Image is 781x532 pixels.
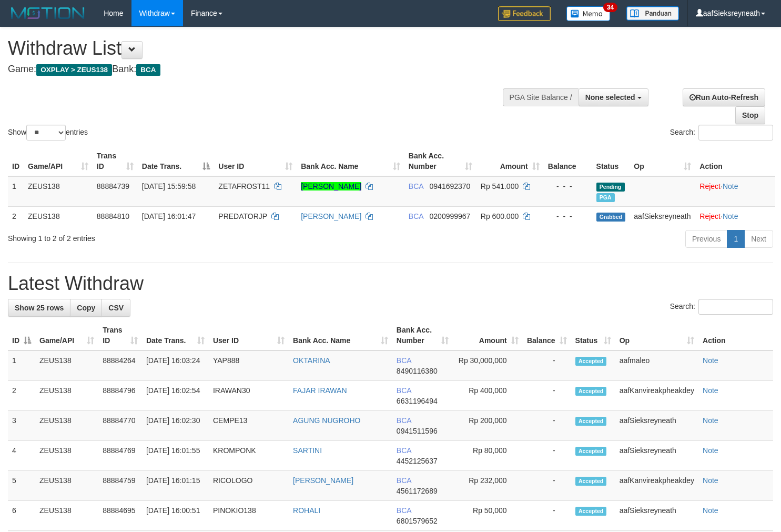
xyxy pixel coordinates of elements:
[209,501,289,531] td: PINOKIO138
[615,411,698,441] td: aafSieksreyneath
[548,181,588,192] div: - - -
[453,471,523,501] td: Rp 232,000
[397,427,438,435] span: Copy 0941511596 to clipboard
[98,411,142,441] td: 88884770
[698,125,773,140] input: Search:
[695,146,775,176] th: Action
[8,206,24,226] td: 2
[24,146,93,176] th: Game/API: activate to sort column ascending
[575,507,607,516] span: Accepted
[585,93,635,102] span: None selected
[97,182,129,190] span: 88884739
[523,381,571,411] td: -
[476,146,544,176] th: Amount: activate to sort column ascending
[293,356,330,365] a: OKTARINA
[98,501,142,531] td: 88884695
[698,299,773,315] input: Search:
[409,182,423,190] span: BCA
[293,446,322,455] a: SARTINI
[575,447,607,456] span: Accepted
[8,299,70,317] a: Show 25 rows
[397,476,411,485] span: BCA
[723,182,738,190] a: Note
[218,182,270,190] span: ZETAFROST11
[523,320,571,350] th: Balance: activate to sort column ascending
[108,304,124,312] span: CSV
[699,182,721,190] a: Reject
[670,299,773,315] label: Search:
[77,304,95,312] span: Copy
[430,182,471,190] span: Copy 0941692370 to clipboard
[523,501,571,531] td: -
[735,106,765,124] a: Stop
[699,212,721,220] a: Reject
[289,320,392,350] th: Bank Acc. Name: activate to sort column ascending
[301,212,361,220] a: [PERSON_NAME]
[575,357,607,366] span: Accepted
[575,477,607,486] span: Accepted
[703,446,718,455] a: Note
[36,64,112,76] span: OXPLAY > ZEUS138
[596,193,615,202] span: Marked by aafnoeunsreypich
[142,471,209,501] td: [DATE] 16:01:15
[8,176,24,207] td: 1
[8,381,35,411] td: 2
[523,471,571,501] td: -
[142,182,196,190] span: [DATE] 15:59:58
[397,386,411,395] span: BCA
[142,441,209,471] td: [DATE] 16:01:55
[8,350,35,381] td: 1
[35,501,98,531] td: ZEUS138
[8,146,24,176] th: ID
[523,350,571,381] td: -
[24,176,93,207] td: ZEUS138
[615,350,698,381] td: aafmaleo
[293,506,320,515] a: ROHALI
[8,471,35,501] td: 5
[8,125,88,140] label: Show entries
[453,320,523,350] th: Amount: activate to sort column ascending
[98,441,142,471] td: 88884769
[209,441,289,471] td: KROMPONK
[397,446,411,455] span: BCA
[630,146,695,176] th: Op: activate to sort column ascending
[683,88,765,106] a: Run Auto-Refresh
[409,212,423,220] span: BCA
[727,230,745,248] a: 1
[481,182,519,190] span: Rp 541.000
[70,299,102,317] a: Copy
[293,476,353,485] a: [PERSON_NAME]
[98,320,142,350] th: Trans ID: activate to sort column ascending
[723,212,738,220] a: Note
[498,6,551,21] img: Feedback.jpg
[142,381,209,411] td: [DATE] 16:02:54
[209,381,289,411] td: IRAWAN30
[35,411,98,441] td: ZEUS138
[301,182,361,190] a: [PERSON_NAME]
[98,381,142,411] td: 88884796
[703,416,718,425] a: Note
[98,471,142,501] td: 88884759
[596,183,625,192] span: Pending
[575,417,607,426] span: Accepted
[695,176,775,207] td: ·
[35,441,98,471] td: ZEUS138
[142,350,209,381] td: [DATE] 16:03:24
[703,386,718,395] a: Note
[35,471,98,501] td: ZEUS138
[8,501,35,531] td: 6
[615,471,698,501] td: aafKanvireakpheakdey
[142,212,196,220] span: [DATE] 16:01:47
[626,6,679,21] img: panduan.png
[579,88,648,106] button: None selected
[615,320,698,350] th: Op: activate to sort column ascending
[397,367,438,375] span: Copy 8490116380 to clipboard
[102,299,130,317] a: CSV
[98,350,142,381] td: 88884264
[615,381,698,411] td: aafKanvireakpheakdey
[544,146,592,176] th: Balance
[744,230,773,248] a: Next
[685,230,727,248] a: Previous
[35,320,98,350] th: Game/API: activate to sort column ascending
[392,320,453,350] th: Bank Acc. Number: activate to sort column ascending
